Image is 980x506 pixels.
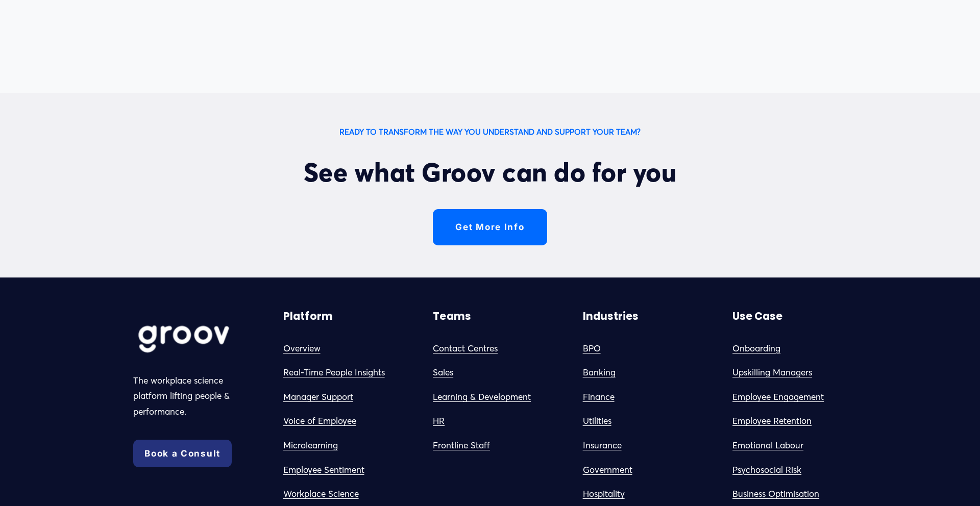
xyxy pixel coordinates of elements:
[732,389,824,405] a: Employee Engagement
[732,341,780,357] a: Onboarding
[133,440,232,467] a: Book a Consult
[732,462,801,478] a: Psychosocial Risk
[283,413,356,429] a: Voice of Employee
[583,438,622,453] a: Insurance
[583,486,625,502] a: Hospitality
[732,486,819,502] a: Business Optimisation
[283,309,333,323] strong: Platform
[133,373,248,420] p: The workplace science platform lifting people & performance.
[433,341,498,357] a: Contact Centres
[433,209,547,245] a: Get More Info
[283,438,338,453] a: Microlearning
[583,413,611,429] a: Utilities
[433,365,453,381] a: Sales
[283,462,364,478] a: Employee Sentiment
[283,389,353,405] a: Manager Support
[433,309,471,323] strong: Teams
[283,365,385,381] a: Real-Time People Insights
[283,486,359,502] a: Workplace Science
[583,341,601,357] a: BPO
[583,389,615,405] a: Finance
[583,365,616,381] a: Banking
[732,309,782,323] strong: Use Case
[583,462,632,478] a: Government
[339,127,641,137] strong: READY TO TRANSFORM THE WAY YOU UNDERSTAND AND SUPPORT YOUR TEAM?
[583,309,639,323] strong: Industries
[732,438,803,453] a: Emotional Labour
[732,413,812,429] a: Employee Retention
[433,438,490,453] a: Frontline Staff
[433,389,531,405] a: Learning & Development
[732,365,812,381] a: Upskilling Managers
[304,156,677,188] strong: See what Groov can do for you
[433,413,445,429] a: HR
